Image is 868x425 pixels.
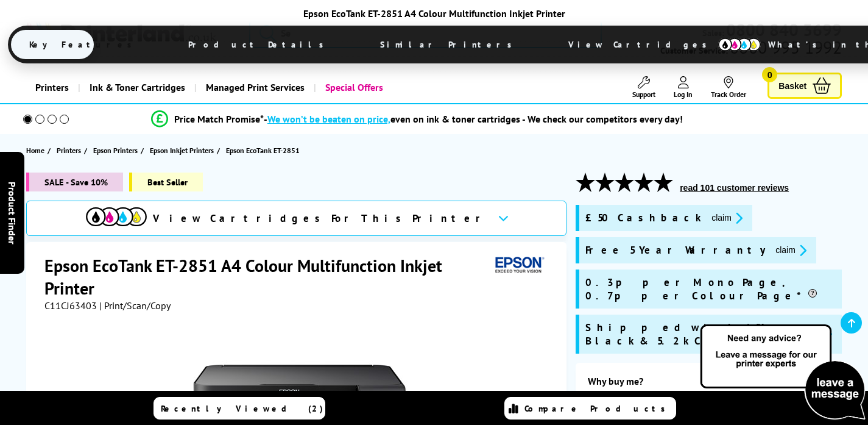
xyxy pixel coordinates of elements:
span: View Cartridges For This Printer [153,212,488,225]
img: Open Live Chat window [697,323,868,423]
img: cmyk-icon.svg [718,38,761,51]
span: Log In [674,90,693,99]
a: Epson EcoTank ET-2851 [226,144,303,157]
a: Basket 0 [767,73,842,99]
a: Printers [57,144,84,157]
img: Epson [490,254,546,277]
button: promo-description [772,243,810,257]
li: modal_Promise [6,109,828,130]
a: Support [632,76,655,99]
a: Epson Printers [93,144,141,157]
span: Epson Inkjet Printers [150,144,214,157]
button: promo-description [708,211,746,225]
span: We won’t be beaten on price, [267,113,390,125]
span: Similar Printers [362,30,537,59]
a: Log In [674,76,693,99]
span: 0.3p per Mono Page, 0.7p per Colour Page* [585,276,836,302]
span: C11CJ63403 [44,299,97,312]
span: Recently Viewed (2) [161,403,323,414]
a: Epson Inkjet Printers [150,144,217,157]
span: Product Finder [6,181,18,244]
a: Recently Viewed (2) [153,397,325,420]
span: View Cartridges [550,29,736,60]
a: Managed Print Services [194,72,314,103]
span: Compare Products [524,403,672,414]
span: | Print/Scan/Copy [99,299,171,312]
div: Why buy me? [588,375,830,393]
div: Epson EcoTank ET-2851 A4 Colour Multifunction Inkjet Printer [8,7,861,20]
span: Ink & Toner Cartridges [90,72,185,103]
span: Support [632,90,655,99]
a: Ink & Toner Cartridges [78,72,194,103]
span: Home [26,144,44,157]
span: Price Match Promise* [174,113,264,125]
span: Epson EcoTank ET-2851 [226,144,300,157]
span: £50 Cashback [585,211,702,225]
span: Shipped with 14K Black & 5.2k CMY Inks* [585,321,798,348]
button: read 101 customer reviews [676,182,792,193]
span: Basket [778,77,806,94]
span: Free 5 Year Warranty [585,243,766,257]
span: Epson Printers [93,144,138,157]
span: 0 [762,67,777,82]
span: Key Features [11,30,157,59]
a: Printers [26,72,78,103]
span: Best Seller [129,173,203,191]
div: - even on ink & toner cartridges - We check our competitors every day! [264,113,683,125]
h1: Epson EcoTank ET-2851 A4 Colour Multifunction Inkjet Printer [44,254,490,299]
a: Track Order [711,76,746,99]
a: Compare Products [504,397,676,420]
span: Product Details [170,30,348,59]
img: cmyk-icon.svg [86,207,147,226]
span: Printers [57,144,81,157]
span: SALE - Save 10% [26,173,123,191]
a: Home [26,144,48,157]
a: Special Offers [314,72,392,103]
